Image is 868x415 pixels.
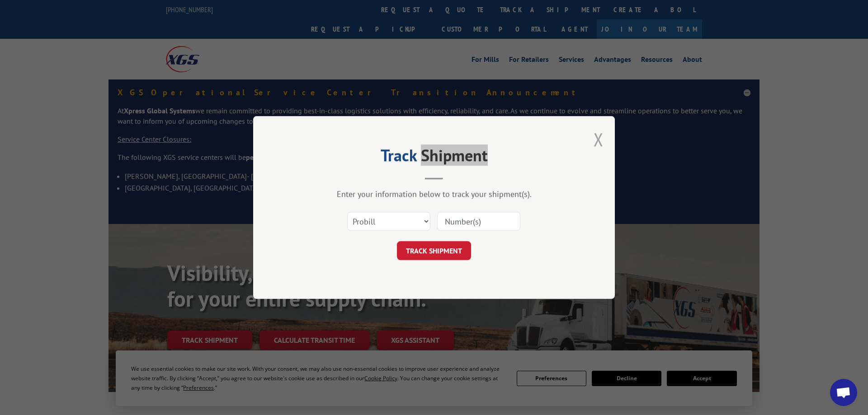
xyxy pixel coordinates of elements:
[298,149,570,166] h2: Track Shipment
[298,189,570,199] div: Enter your information below to track your shipment(s).
[437,212,520,231] input: Number(s)
[830,379,857,406] a: Open chat
[594,127,604,151] button: Close modal
[397,241,471,260] button: TRACK SHIPMENT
